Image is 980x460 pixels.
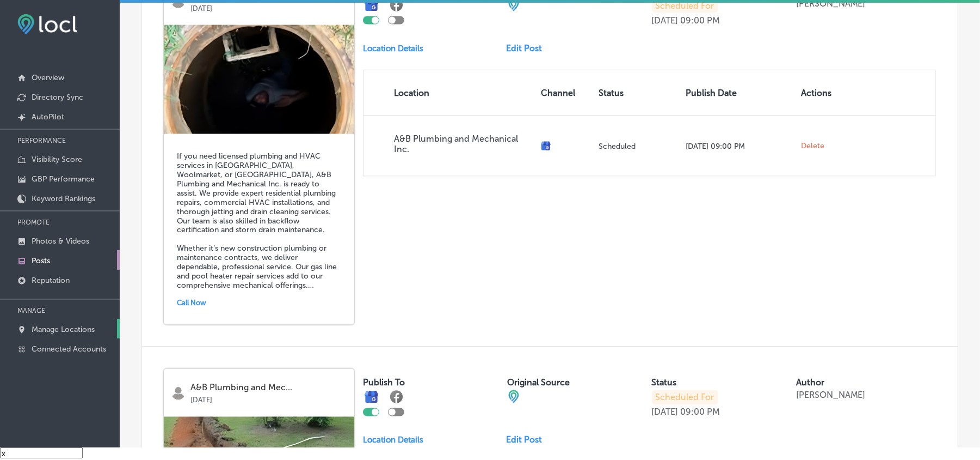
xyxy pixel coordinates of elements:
p: 09:00 PM [681,407,720,417]
th: Actions [797,70,843,116]
p: Reputation [32,276,70,285]
p: Connected Accounts [32,344,106,354]
p: Directory Sync [32,93,83,102]
p: Visibility Score [32,155,82,164]
p: [DATE] [190,393,347,404]
p: Photos & Videos [32,237,89,246]
p: Manage Locations [32,325,95,334]
p: Keyword Rankings [32,194,95,203]
p: Location Details [363,435,423,445]
label: Status [652,378,677,388]
img: fda3e92497d09a02dc62c9cd864e3231.png [17,14,77,34]
p: Location Details [363,44,423,53]
p: Overview [32,73,64,82]
h5: If you need licensed plumbing and HVAC services in [GEOGRAPHIC_DATA], Woolmarket, or [GEOGRAPHIC_... [177,152,341,290]
p: A&B Plumbing and Mechanical Inc. [394,134,532,154]
th: Publish Date [681,70,797,116]
img: cba84b02adce74ede1fb4a8549a95eca.png [507,390,520,403]
p: 09:00 PM [681,15,720,26]
span: Delete [801,141,824,151]
th: Location [363,70,537,116]
p: AutoPilot [32,112,64,122]
img: logo [171,386,185,400]
p: [PERSON_NAME] [796,390,866,401]
p: Scheduled For [652,390,718,405]
p: A&B Plumbing and Mec... [190,383,347,393]
a: Edit Post [506,43,551,53]
p: Posts [32,256,50,265]
th: Channel [537,70,594,116]
label: Author [796,378,824,388]
img: 053c2a69-8fae-41a5-824d-98ebf963e029A--B-Plumbing-and-Mechanical-Inc3.png [164,25,354,134]
p: [DATE] [652,15,679,26]
p: Scheduled [599,142,677,151]
label: Publish To [363,378,405,388]
p: [DATE] [652,407,679,417]
a: Edit Post [506,435,551,445]
p: [DATE] 09:00 PM [686,142,792,151]
label: Original Source [507,378,570,388]
p: GBP Performance [32,174,95,184]
p: [DATE] [190,1,347,13]
th: Status [595,70,681,116]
